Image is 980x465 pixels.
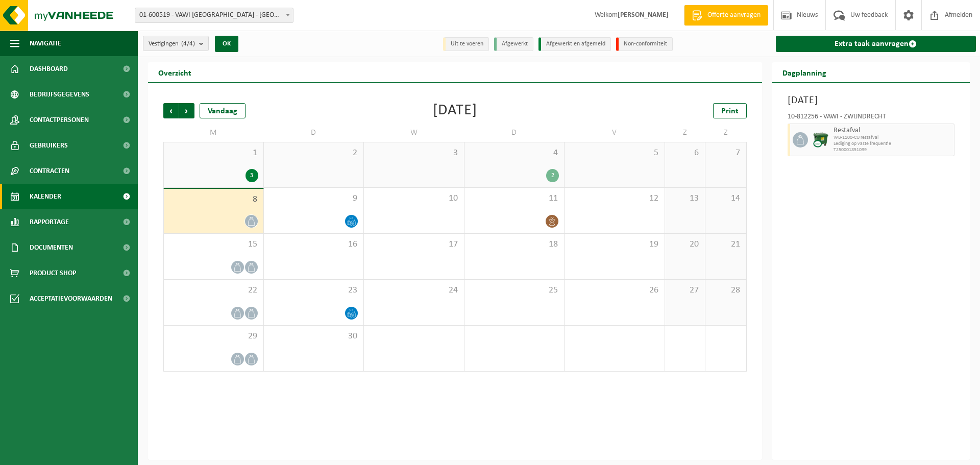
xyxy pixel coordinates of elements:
[538,37,611,51] li: Afgewerkt en afgemeld
[616,37,673,51] li: Non-conformiteit
[30,107,89,133] span: Contactpersonen
[710,193,741,204] span: 14
[670,148,700,159] span: 6
[5,443,170,465] iframe: chat widget
[246,169,258,182] div: 3
[30,260,76,286] span: Product Shop
[570,193,659,204] span: 12
[570,285,659,296] span: 26
[200,103,246,118] div: Vandaag
[570,148,659,159] span: 5
[30,184,61,209] span: Kalender
[670,285,700,296] span: 27
[169,239,258,250] span: 15
[149,36,195,52] span: Vestigingen
[433,103,477,118] div: [DATE]
[148,62,202,82] h2: Overzicht
[570,239,659,250] span: 19
[834,135,952,141] span: WB-1100-CU restafval
[834,147,952,153] span: T250001851099
[30,158,69,184] span: Contracten
[670,239,700,250] span: 20
[470,193,559,204] span: 11
[30,56,68,82] span: Dashboard
[443,37,489,51] li: Uit te voeren
[30,209,69,235] span: Rapportage
[772,62,837,82] h2: Dagplanning
[470,148,559,159] span: 4
[705,10,763,20] span: Offerte aanvragen
[618,11,669,19] strong: [PERSON_NAME]
[834,141,952,147] span: Lediging op vaste frequentie
[135,8,293,22] span: 01-600519 - VAWI NV - ANTWERPEN
[169,331,258,342] span: 29
[494,37,533,51] li: Afgewerkt
[369,285,459,296] span: 24
[269,239,359,250] span: 16
[565,124,665,142] td: V
[369,239,459,250] span: 17
[470,285,559,296] span: 25
[181,40,195,47] count: (4/4)
[169,194,258,205] span: 8
[710,239,741,250] span: 21
[30,31,61,56] span: Navigatie
[721,107,739,115] span: Print
[269,193,359,204] span: 9
[163,124,264,142] td: M
[369,193,459,204] span: 10
[30,82,89,107] span: Bedrijfsgegevens
[215,36,238,52] button: OK
[364,124,464,142] td: W
[470,239,559,250] span: 18
[813,132,828,148] img: WB-1100-CU
[705,124,746,142] td: Z
[665,124,706,142] td: Z
[710,285,741,296] span: 28
[135,8,293,23] span: 01-600519 - VAWI NV - ANTWERPEN
[30,235,73,260] span: Documenten
[788,113,955,124] div: 10-812256 - VAWI - ZWIJNDRECHT
[369,148,459,159] span: 3
[269,285,359,296] span: 23
[163,103,179,118] span: Vorige
[684,5,768,26] a: Offerte aanvragen
[179,103,194,118] span: Volgende
[834,127,952,135] span: Restafval
[788,93,955,108] h3: [DATE]
[464,124,565,142] td: D
[169,148,258,159] span: 1
[713,103,747,118] a: Print
[30,133,68,158] span: Gebruikers
[143,36,209,51] button: Vestigingen(4/4)
[269,331,359,342] span: 30
[264,124,364,142] td: D
[169,285,258,296] span: 22
[269,148,359,159] span: 2
[670,193,700,204] span: 13
[30,286,112,311] span: Acceptatievoorwaarden
[710,148,741,159] span: 7
[776,36,976,52] a: Extra taak aanvragen
[546,169,559,182] div: 2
